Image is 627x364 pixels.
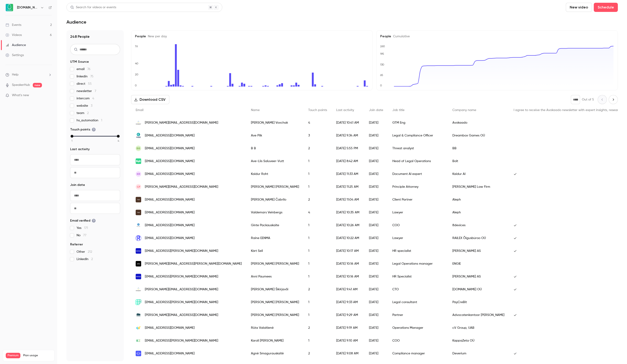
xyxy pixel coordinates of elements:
[364,232,388,244] div: [DATE]
[388,168,448,180] div: Document AI expert
[135,62,138,65] text: 40
[332,129,364,142] div: [DATE] 9:34 AM
[388,180,448,193] div: Principle Attorney
[388,219,448,232] div: COO
[77,81,92,86] span: direct
[380,34,614,39] h5: People
[304,193,332,206] div: 2
[304,168,332,180] div: 1
[380,84,382,87] text: 0
[77,118,102,123] span: hs_automation
[146,35,167,38] span: New per day
[246,180,304,193] div: [PERSON_NAME] [PERSON_NAME]
[246,116,304,129] div: [PERSON_NAME] Vovchak
[364,206,388,219] div: [DATE]
[388,142,448,155] div: Threat analyst
[388,257,448,270] div: Legal Operations manager
[364,321,388,334] div: [DATE]
[136,274,141,279] img: helmes.com
[448,244,509,257] div: [PERSON_NAME] AS
[136,287,141,292] img: avokaado.io
[364,309,388,321] div: [DATE]
[136,158,141,164] img: bolt.eu
[87,111,89,115] span: 2
[448,309,509,321] div: Advocatenkantoor [PERSON_NAME]
[145,274,218,279] span: [EMAIL_ADDRESS][PERSON_NAME][DOMAIN_NAME]
[88,82,92,85] span: 55
[246,168,304,180] div: Kaidur Roht
[304,142,332,155] div: 2
[364,244,388,257] div: [DATE]
[66,19,86,25] h1: Audience
[70,218,96,223] span: Email verified
[448,142,509,155] div: BB
[70,183,85,187] span: Join date
[388,193,448,206] div: Client Partner
[135,84,137,87] text: 0
[388,155,448,168] div: Head of Legal Operations
[304,283,332,296] div: 2
[145,313,218,318] span: [PERSON_NAME][EMAIL_ADDRESS][DOMAIN_NAME]
[5,23,21,27] div: Events
[388,116,448,129] div: GTM Eng
[135,45,138,48] text: 76
[77,96,94,101] span: intercom
[77,67,91,71] span: email
[388,270,448,283] div: HR Specialist
[332,347,364,360] div: [DATE] 9:08 AM
[332,219,364,232] div: [DATE] 10:26 AM
[364,155,388,168] div: [DATE]
[91,258,93,261] span: 2
[448,232,509,244] div: RAILEX Õigusbüroo OÜ
[246,257,304,270] div: [PERSON_NAME] [PERSON_NAME]
[332,232,364,244] div: [DATE] 10:22 AM
[448,347,509,360] div: Deverium
[136,325,141,331] img: carvertical.com
[246,129,304,142] div: Ave Piik
[145,261,242,266] span: [PERSON_NAME][EMAIL_ADDRESS][PERSON_NAME][DOMAIN_NAME]
[392,109,404,112] span: Job title
[304,321,332,334] div: 2
[246,270,304,283] div: Anni Paumees
[246,193,304,206] div: [PERSON_NAME] Čabrilo
[136,109,143,112] span: Email
[448,206,509,219] div: Aleph
[145,210,195,215] span: [EMAIL_ADDRESS][DOMAIN_NAME]
[101,119,102,122] span: 1
[145,236,195,241] span: [EMAIL_ADDRESS][DOMAIN_NAME]
[364,142,388,155] div: [DATE]
[388,334,448,347] div: COO
[77,74,93,79] span: linkedin
[145,326,195,330] span: [EMAIL_ADDRESS][DOMAIN_NAME]
[91,104,92,107] span: 3
[77,250,92,254] span: Other
[304,296,332,309] div: 1
[388,283,448,296] div: CTO
[136,299,141,305] img: paycrebit.com
[145,197,195,202] span: [EMAIL_ADDRESS][DOMAIN_NAME]
[332,296,364,309] div: [DATE] 9:33 AM
[448,193,509,206] div: Aleph
[364,180,388,193] div: [DATE]
[70,147,90,152] span: Last activity
[12,72,19,77] span: Help
[364,168,388,180] div: [DATE]
[304,270,332,283] div: 1
[304,129,332,142] div: 3
[388,347,448,360] div: Compliance manager
[137,172,140,176] span: KR
[246,334,304,347] div: Karoli [PERSON_NAME]
[364,283,388,296] div: [DATE]
[448,283,509,296] div: [DOMAIN_NAME] OÜ
[332,142,364,155] div: [DATE] 5:55 PM
[136,312,141,318] img: dc-advocaten.be
[145,120,218,125] span: [PERSON_NAME][EMAIL_ADDRESS][DOMAIN_NAME]
[448,129,509,142] div: Dreambox Games OÜ
[71,139,72,143] span: 1
[304,206,332,219] div: 4
[332,257,364,270] div: [DATE] 10:16 AM
[452,109,476,112] span: Company name
[136,223,141,228] img: 8devices.com
[136,338,141,343] img: kappazeta.ee
[304,257,332,270] div: 1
